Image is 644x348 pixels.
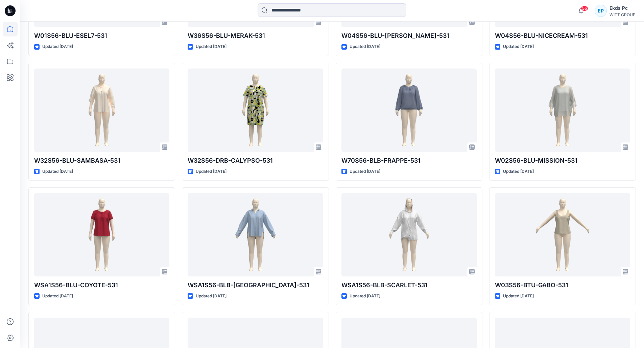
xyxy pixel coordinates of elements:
p: Updated [DATE] [503,43,534,50]
p: Updated [DATE] [503,293,534,300]
p: Updated [DATE] [196,43,226,50]
div: WITT GROUP [610,12,636,17]
span: 55 [581,6,588,11]
p: W32S56-DRB-CALYPSO-531 [188,156,323,165]
p: Updated [DATE] [350,293,380,300]
p: W36S56-BLU-MERAK-531 [188,31,323,41]
p: W03S56-BTU-GABO-531 [495,280,630,290]
p: Updated [DATE] [42,168,73,175]
p: W04S56-BLU-[PERSON_NAME]-531 [341,31,477,41]
p: WSA1S56-BLB-[GEOGRAPHIC_DATA]-531 [188,280,323,290]
a: W03S56-BTU-GABO-531 [495,193,630,276]
p: W02S56-BLU-MISSION-531 [495,156,630,165]
p: W01S56-BLU-ESEL7-531 [34,31,169,41]
p: Updated [DATE] [196,293,226,300]
a: W32S56-BLU-SAMBASA-531 [34,69,169,152]
p: Updated [DATE] [196,168,226,175]
a: WSA1S56-BLB-USAMBA-531 [188,193,323,276]
p: WSA1S56-BLU-COYOTE-531 [34,280,169,290]
p: Updated [DATE] [350,168,380,175]
a: W32S56-DRB-CALYPSO-531 [188,69,323,152]
p: Updated [DATE] [42,293,73,300]
a: W70S56-BLB-FRAPPE-531 [341,69,477,152]
div: EP [595,5,607,17]
p: W70S56-BLB-FRAPPE-531 [341,156,477,165]
p: W04S56-BLU-NICECREAM-531 [495,31,630,41]
a: WSA1S56-BLB-SCARLET-531 [341,193,477,276]
a: W02S56-BLU-MISSION-531 [495,69,630,152]
p: Updated [DATE] [503,168,534,175]
p: W32S56-BLU-SAMBASA-531 [34,156,169,165]
div: Ekds Pc [610,4,636,12]
p: Updated [DATE] [42,43,73,50]
p: Updated [DATE] [350,43,380,50]
a: WSA1S56-BLU-COYOTE-531 [34,193,169,276]
p: WSA1S56-BLB-SCARLET-531 [341,280,477,290]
